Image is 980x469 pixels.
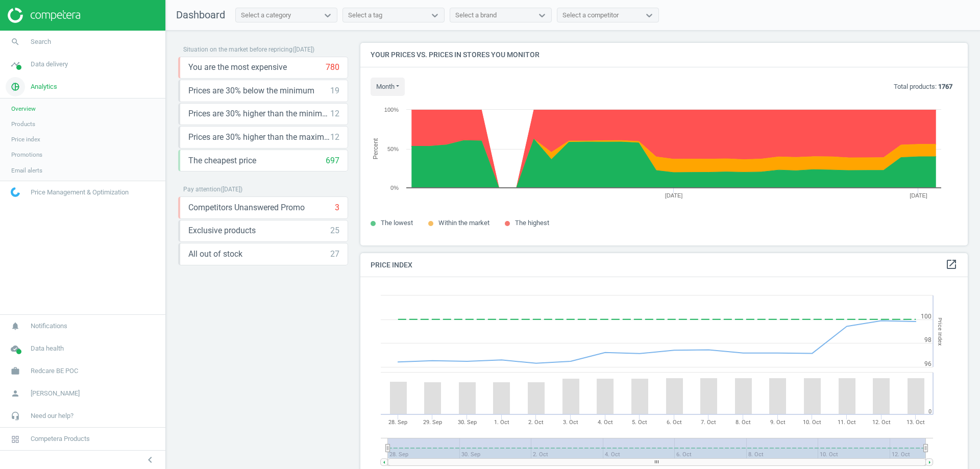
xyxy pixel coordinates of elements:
tspan: 5. Oct [632,419,647,426]
span: Need our help? [31,411,73,421]
tspan: 13. Oct [906,419,925,426]
div: 780 [326,62,339,73]
i: headset_mic [6,406,25,426]
div: 12 [330,108,339,119]
div: 27 [330,249,339,260]
text: 96 [924,360,932,367]
span: Situation on the market before repricing [183,46,292,53]
tspan: Price Index [937,317,943,345]
div: 19 [330,85,339,96]
span: Competitors Unanswered Promo [188,202,305,213]
tspan: 30. Sep [458,419,477,426]
span: Overview [11,105,36,113]
span: Redcare BE POC [31,366,78,376]
div: Select a brand [455,11,497,20]
tspan: 4. Oct [598,419,613,426]
span: The cheapest price [188,155,256,166]
div: 12 [330,132,339,143]
img: ajHJNr6hYgQAAAAASUVORK5CYII= [8,8,80,23]
span: Promotions [11,151,42,159]
span: ( [DATE] ) [292,46,314,53]
tspan: 28. Sep [388,419,407,426]
tspan: [DATE] [665,192,683,199]
i: timeline [6,55,25,74]
span: [PERSON_NAME] [31,389,80,398]
i: cloud_done [6,339,25,358]
tspan: 11. Oct [838,419,856,426]
h4: Your prices vs. prices in stores you monitor [360,43,968,67]
text: 100% [384,107,399,113]
div: Select a category [241,11,291,20]
text: 100 [921,313,932,320]
i: open_in_new [945,258,958,270]
tspan: Percent [372,138,379,159]
img: wGWNvw8QSZomAAAAABJRU5ErkJggg== [11,187,20,197]
tspan: 7. Oct [701,419,716,426]
span: Prices are 30% below the minimum [188,85,314,96]
span: All out of stock [188,249,242,260]
span: Email alerts [11,166,42,175]
tspan: 3. Oct [563,419,578,426]
tspan: 8. Oct [736,419,751,426]
tspan: 29. Sep [423,419,442,426]
span: Products [11,120,35,128]
div: Select a tag [348,11,382,20]
tspan: 9. Oct [770,419,786,426]
span: The lowest [381,219,413,227]
i: search [6,32,25,52]
i: notifications [6,316,25,336]
text: 0 [928,408,932,415]
text: 98 [924,336,932,343]
text: 50% [387,146,399,152]
h4: Price Index [360,253,968,277]
span: ( [DATE] ) [220,186,242,193]
i: pie_chart_outlined [6,77,25,96]
span: Data delivery [31,60,68,69]
tspan: 2. Oct [528,419,544,426]
div: Select a competitor [562,11,619,20]
span: Data health [31,344,64,353]
i: work [6,361,25,381]
tspan: 12. Oct [872,419,891,426]
span: Pay attention [183,186,220,193]
tspan: 1. Oct [494,419,509,426]
span: Competera Products [31,434,90,443]
span: Price Management & Optimization [31,188,129,197]
span: You are the most expensive [188,62,287,73]
span: Prices are 30% higher than the maximal [188,132,330,143]
span: Analytics [31,82,57,91]
div: 697 [326,155,339,166]
span: Prices are 30% higher than the minimum [188,108,330,119]
text: 0% [390,185,399,191]
div: 25 [330,225,339,236]
span: Exclusive products [188,225,256,236]
tspan: [DATE] [910,192,927,199]
i: chevron_left [144,454,156,466]
p: Total products: [894,82,952,91]
i: person [6,384,25,403]
tspan: 10. Oct [803,419,821,426]
span: Notifications [31,322,67,331]
tspan: 6. Oct [667,419,682,426]
button: month [371,78,405,96]
b: 1767 [938,83,952,90]
a: open_in_new [945,258,958,271]
span: Dashboard [176,9,225,21]
span: The highest [515,219,549,227]
span: Price index [11,135,40,143]
span: Search [31,37,51,46]
div: 3 [335,202,339,213]
button: chevron_left [137,453,163,466]
span: Within the market [438,219,489,227]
